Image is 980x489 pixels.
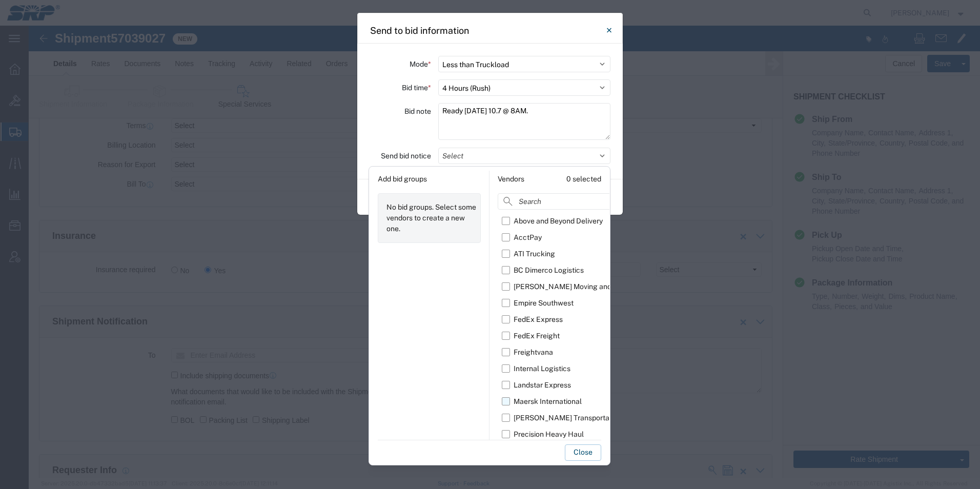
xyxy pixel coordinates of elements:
[599,20,619,40] button: Close
[402,79,431,96] label: Bid time
[566,174,601,185] div: 0 selected
[378,171,481,187] div: Add bid groups
[498,193,643,210] input: Search
[438,148,610,164] button: Select
[404,103,431,119] label: Bid note
[378,193,481,243] div: No bid groups. Select some vendors to create a new one.
[498,174,524,185] div: Vendors
[410,56,431,72] label: Mode
[381,148,431,164] label: Send bid notice
[370,24,469,37] h4: Send to bid information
